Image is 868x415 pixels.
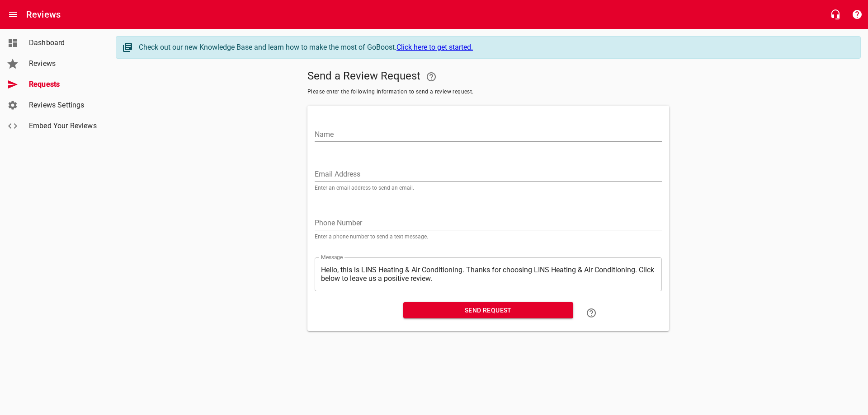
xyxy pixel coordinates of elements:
span: Please enter the following information to send a review request. [307,88,669,97]
a: Learn how to "Send a Review Request" [580,302,602,324]
span: Dashboard [29,37,98,48]
a: Your Google or Facebook account must be connected to "Send a Review Request" [420,66,442,88]
p: Enter a phone number to send a text message. [315,234,662,239]
button: Support Portal [846,4,868,25]
button: Open drawer [2,4,24,25]
h5: Send a Review Request [307,66,669,88]
p: Enter an email address to send an email. [315,185,662,191]
button: Send Request [403,302,573,319]
a: Click here to get started. [396,43,473,51]
h6: Reviews [26,7,61,22]
span: Requests [29,79,98,90]
span: Reviews [29,58,98,69]
span: Reviews Settings [29,100,98,111]
button: Live Chat [825,4,846,25]
div: Check out our new Knowledge Base and learn how to make the most of GoBoost. [139,42,851,53]
span: Send Request [410,305,566,316]
span: Embed Your Reviews [29,121,98,131]
textarea: Hello, this is LINS Heating & Air Conditioning. Thanks for choosing LINS Heating & Air Conditioni... [321,266,656,283]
